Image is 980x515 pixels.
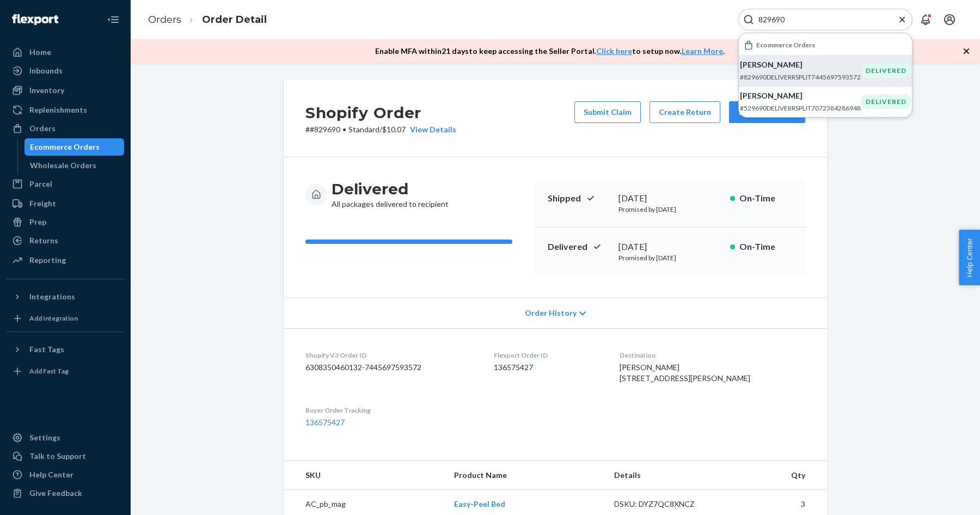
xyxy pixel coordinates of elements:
a: Order Detail [202,14,267,26]
div: DELIVERED [861,63,911,78]
a: Home [7,44,124,61]
a: Freight [7,195,124,212]
p: Delivered [548,241,610,253]
dd: 136575427 [494,362,603,373]
a: Replenishments [7,101,124,119]
a: Settings [7,429,124,446]
a: Wholesale Orders [24,157,125,174]
a: Prep [7,213,124,231]
button: Open account menu [939,9,960,30]
a: Reporting [7,252,124,269]
p: [PERSON_NAME] [740,90,861,101]
p: Promised by [DATE] [618,205,721,214]
div: Freight [29,198,56,209]
button: Help Center [959,230,980,285]
a: Ecommerce Orders [24,138,125,156]
p: #529690DELIVERRSPLIT7072384286948 [740,103,861,113]
div: Wholesale Orders [30,160,96,171]
button: Give Feedback [7,485,124,502]
div: DSKU: DYZ7QC8XNCZ [614,499,716,510]
p: Shipped [548,192,610,205]
div: Replenishments [29,105,87,115]
span: • [342,125,346,134]
div: Settings [29,432,60,443]
div: Fast Tags [29,344,64,355]
button: Fast Tags [7,341,124,358]
a: Parcel [7,175,124,193]
a: Orders [148,14,181,26]
a: Easy-Peel Bed [454,499,505,508]
span: [PERSON_NAME] [STREET_ADDRESS][PERSON_NAME] [620,363,750,383]
div: Integrations [29,291,75,302]
th: SKU [284,461,445,490]
div: Orders [29,123,56,134]
button: Create Return [650,101,720,123]
p: On-Time [739,192,792,205]
div: Talk to Support [29,451,86,462]
svg: Search Icon [743,14,754,25]
a: Inbounds [7,62,124,79]
div: DELIVERED [861,94,911,109]
button: View Details [406,124,456,135]
span: Standard [348,125,379,134]
th: Qty [725,461,827,490]
a: Orders [7,120,124,137]
div: [DATE] [618,192,721,205]
span: Order History [525,308,577,318]
ol: breadcrumbs [139,4,275,36]
div: Prep [29,217,46,228]
dt: Buyer Order Tracking [305,406,476,415]
p: On-Time [739,241,792,253]
button: Duplicate Order [729,101,805,123]
div: All packages delivered to recipient [332,179,449,210]
dt: Shopify V3 Order ID [305,351,476,360]
a: Learn More [682,46,723,56]
a: 136575427 [305,418,345,427]
a: Inventory [7,82,124,99]
a: Talk to Support [7,447,124,465]
p: [PERSON_NAME] [740,59,861,70]
th: Details [605,461,725,490]
div: Add Integration [29,314,78,323]
input: Search Input [754,14,888,25]
div: Home [29,47,51,58]
p: #829690DELIVERRSPLIT7445697593572 [740,72,861,82]
button: Open notifications [915,9,936,30]
th: Product Name [445,461,605,490]
h6: Ecommerce Orders [756,41,815,48]
div: Parcel [29,179,52,189]
p: Promised by [DATE] [618,253,721,262]
dt: Flexport Order ID [494,351,603,360]
div: Ecommerce Orders [30,142,100,152]
button: Integrations [7,288,124,305]
div: Inbounds [29,65,63,76]
button: Close Navigation [102,9,124,30]
h3: Delivered [332,179,449,199]
div: Reporting [29,255,66,266]
div: Returns [29,235,58,246]
div: Give Feedback [29,488,82,499]
p: # #829690 / $10.07 [305,124,456,135]
a: Help Center [7,466,124,483]
img: Flexport logo [12,14,58,25]
div: [DATE] [618,241,721,253]
h2: Shopify Order [305,101,456,124]
a: Add Integration [7,310,124,327]
p: Enable MFA within 21 days to keep accessing the Seller Portal. to setup now. . [375,46,725,57]
dd: 6308350460132-7445697593572 [305,362,476,373]
div: Duplicate Order [738,107,796,118]
div: Inventory [29,85,64,96]
a: Add Fast Tag [7,363,124,380]
a: Click here [596,46,632,56]
div: Add Fast Tag [29,366,69,376]
button: Close Search [897,14,908,26]
div: Help Center [29,469,73,480]
a: Returns [7,232,124,249]
dt: Destination [620,351,805,360]
button: Submit Claim [574,101,641,123]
